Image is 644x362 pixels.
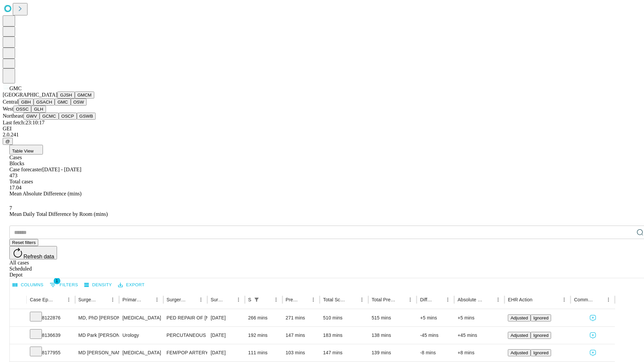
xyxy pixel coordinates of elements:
span: 1 [54,278,60,284]
button: Menu [108,295,117,304]
button: OSSC [13,106,32,113]
span: Northeast [3,113,23,119]
div: 139 mins [372,344,414,361]
button: Menu [493,295,503,304]
button: Menu [406,295,415,304]
div: Scheduled In Room Duration [248,297,251,302]
div: GEI [3,126,641,132]
button: Expand [13,347,23,359]
div: +5 mins [458,309,501,326]
div: MD [PERSON_NAME] [PERSON_NAME] Md [78,344,116,361]
button: Sort [533,295,542,304]
button: GSACH [34,99,55,106]
span: Total cases [9,179,33,184]
span: Adjusted [511,315,528,320]
button: Menu [152,295,162,304]
button: Sort [262,295,271,304]
button: Sort [484,295,493,304]
button: Adjusted [508,332,531,339]
button: Select columns [11,280,45,290]
button: Show filters [48,280,80,290]
div: [MEDICAL_DATA] [122,309,160,326]
span: @ [5,139,10,144]
div: Comments [574,297,593,302]
button: OSCP [59,113,77,120]
span: 473 [9,173,17,178]
button: GSWB [77,113,96,120]
button: Sort [55,295,64,304]
div: 147 mins [286,327,317,344]
div: 515 mins [372,309,414,326]
button: GJSH [57,92,75,99]
button: Sort [143,295,152,304]
span: Adjusted [511,333,528,338]
button: GMC [55,99,70,106]
button: Show filters [252,295,261,304]
div: Total Scheduled Duration [323,297,347,302]
button: GBH [18,99,34,106]
button: Density [83,280,114,290]
span: Central [3,99,18,105]
div: 8136639 [30,327,72,344]
div: Difference [420,297,433,302]
div: MD Park [PERSON_NAME] [78,327,116,344]
button: Ignored [531,314,551,321]
button: Sort [187,295,196,304]
button: Menu [64,295,73,304]
div: PED REPAIR OF [MEDICAL_DATA] OR CARINATUM [167,309,204,326]
div: MD, PhD [PERSON_NAME] [PERSON_NAME] Md Phd [78,309,116,326]
div: [DATE] [211,309,241,326]
button: Menu [357,295,367,304]
button: Sort [299,295,309,304]
button: @ [3,138,13,145]
span: [DATE] - [DATE] [42,167,81,172]
button: Menu [604,295,613,304]
span: [GEOGRAPHIC_DATA] [3,92,57,98]
div: [MEDICAL_DATA] [122,344,160,361]
button: Expand [13,312,23,324]
div: PERCUTANEOUS NEPHROSTOLITHOTOMY OVER 2CM [167,327,204,344]
div: Total Predicted Duration [372,297,396,302]
div: 138 mins [372,327,414,344]
button: Refresh data [9,246,57,259]
div: Urology [122,327,160,344]
div: -8 mins [420,344,451,361]
div: Case Epic Id [30,297,54,302]
button: Menu [271,295,281,304]
div: Primary Service [122,297,142,302]
button: OSW [71,99,87,106]
div: [DATE] [211,344,241,361]
div: Surgery Date [211,297,224,302]
div: Absolute Difference [458,297,483,302]
div: 8177955 [30,344,72,361]
div: Predicted In Room Duration [286,297,299,302]
button: Menu [559,295,569,304]
div: +45 mins [458,327,501,344]
div: 192 mins [248,327,279,344]
button: Menu [196,295,206,304]
button: GWV [23,113,40,120]
span: Mean Daily Total Difference by Room (mins) [9,211,108,217]
button: Sort [224,295,234,304]
button: Sort [594,295,604,304]
span: Case forecaster [9,167,42,172]
button: GMCM [75,92,94,99]
button: Menu [234,295,243,304]
span: 17.04 [9,185,21,190]
button: Menu [309,295,318,304]
button: Sort [434,295,443,304]
span: Ignored [533,333,548,338]
span: Last fetch: 23:10:17 [3,120,45,125]
span: Reset filters [12,240,36,245]
div: -45 mins [420,327,451,344]
button: Export [116,280,146,290]
div: 266 mins [248,309,279,326]
button: GLH [31,106,46,113]
button: Ignored [531,332,551,339]
div: 8122876 [30,309,72,326]
button: Table View [9,145,43,155]
div: Surgeon Name [78,297,98,302]
div: 111 mins [248,344,279,361]
button: Sort [396,295,406,304]
div: 1 active filter [252,295,261,304]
